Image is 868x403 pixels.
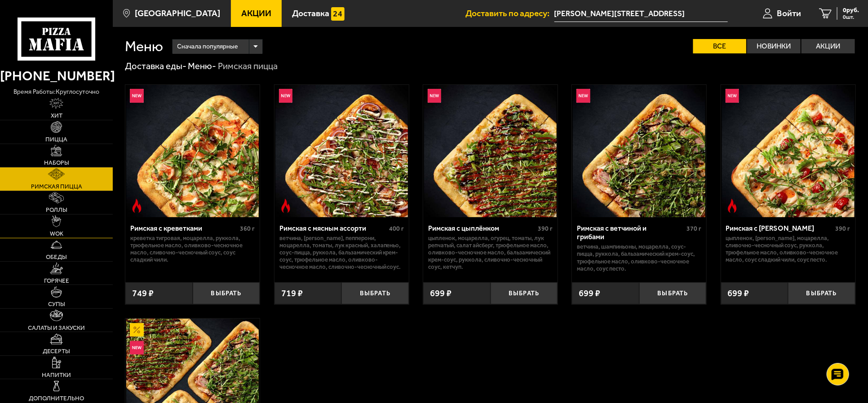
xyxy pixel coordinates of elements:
span: Доставить по адресу: [466,9,554,18]
img: Острое блюдо [130,199,143,212]
span: 699 ₽ [579,289,600,298]
img: Новинка [130,341,143,355]
img: Римская с креветками [126,85,259,217]
span: Пицца [45,136,67,142]
span: 749 ₽ [132,289,154,298]
img: Новинка [726,89,739,102]
div: Римская с ветчиной и грибами [577,224,684,241]
span: Хит [51,113,62,118]
label: Новинки [747,39,801,53]
img: Римская с цыплёнком [424,85,557,217]
div: Римская с [PERSON_NAME] [726,224,833,232]
button: Выбрать [341,282,409,304]
span: Акции [241,9,271,18]
img: Римская с томатами черри [722,85,855,217]
span: 360 г [240,225,255,232]
img: Новинка [576,89,590,102]
span: Десерты [43,348,70,354]
label: Акции [802,39,855,53]
a: НовинкаОстрое блюдоРимская с мясным ассорти [275,85,409,217]
p: креветка тигровая, моцарелла, руккола, трюфельное масло, оливково-чесночное масло, сливочно-чесно... [130,235,255,263]
h1: Меню [125,39,163,53]
span: [GEOGRAPHIC_DATA] [135,9,220,18]
span: Роллы [46,207,67,213]
span: Горячее [44,278,69,284]
p: ветчина, [PERSON_NAME], пепперони, моцарелла, томаты, лук красный, халапеньо, соус-пицца, руккола... [279,235,404,271]
img: Острое блюдо [726,199,739,212]
a: НовинкаРимская с ветчиной и грибами [572,85,706,217]
img: Новинка [279,89,292,102]
span: Дополнительно [29,395,84,401]
div: Римская с цыплёнком [428,224,536,232]
span: Супы [48,301,65,307]
input: Ваш адрес доставки [554,5,728,22]
img: Римская с мясным ассорти [275,85,408,217]
a: Доставка еды- [125,61,186,71]
img: 15daf4d41897b9f0e9f617042186c801.svg [331,7,345,21]
button: Выбрать [193,282,260,304]
span: 390 г [836,225,850,232]
a: Меню- [188,61,217,71]
button: Выбрать [788,282,855,304]
a: НовинкаОстрое блюдоРимская с томатами черри [721,85,855,217]
span: 400 г [389,225,404,232]
span: 699 ₽ [728,289,749,298]
img: Новинка [428,89,441,102]
img: Акционный [130,323,143,337]
span: Наборы [44,160,69,166]
span: 0 руб. [843,7,859,13]
button: Выбрать [639,282,707,304]
p: цыпленок, [PERSON_NAME], моцарелла, сливочно-чесночный соус, руккола, трюфельное масло, оливково-... [726,235,850,263]
div: Римская с мясным ассорти [279,224,387,232]
p: ветчина, шампиньоны, моцарелла, соус-пицца, руккола, бальзамический крем-соус, трюфельное масло, ... [577,243,701,272]
img: Острое блюдо [279,199,292,212]
button: Выбрать [491,282,558,304]
a: НовинкаРимская с цыплёнком [423,85,558,217]
label: Все [693,39,747,53]
img: Римская с ветчиной и грибами [573,85,705,217]
span: Обеды [46,254,67,260]
span: Доставка [292,9,329,18]
span: Римская пицца [31,184,82,189]
p: цыпленок, моцарелла, огурец, томаты, лук репчатый, салат айсберг, трюфельное масло, оливково-чесн... [428,235,553,271]
div: Римская пицца [218,60,278,72]
img: Новинка [130,89,143,102]
span: Салаты и закуски [28,325,85,331]
span: 699 ₽ [430,289,452,298]
span: 719 ₽ [281,289,303,298]
span: WOK [50,231,63,237]
span: 0 шт. [843,14,859,20]
span: Сначала популярные [177,38,239,55]
span: 390 г [538,225,553,232]
span: 370 г [686,225,701,232]
span: Невский проспект, 60 [554,5,728,22]
span: Напитки [42,372,71,378]
span: Войти [777,9,801,18]
div: Римская с креветками [130,224,238,232]
a: НовинкаОстрое блюдоРимская с креветками [125,85,260,217]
